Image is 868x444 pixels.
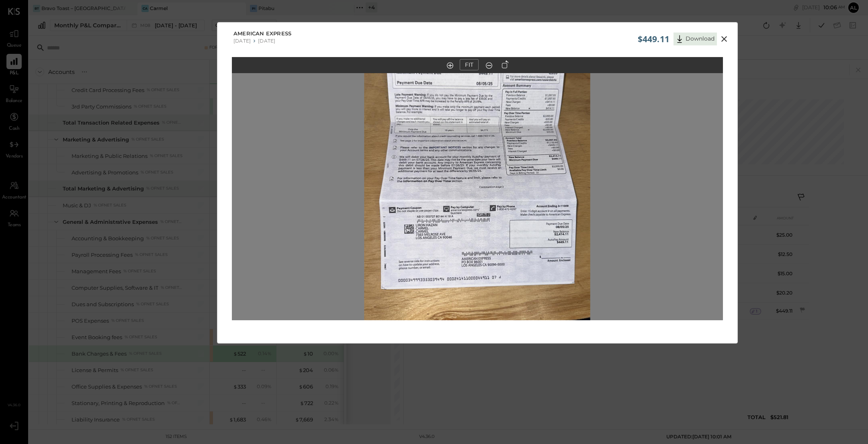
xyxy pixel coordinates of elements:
div: [DATE] [258,38,275,44]
span: $449.11 [638,33,669,45]
button: FIT [460,59,479,70]
div: [DATE] [233,38,251,44]
span: American Express [233,30,291,38]
button: Download [674,33,717,45]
